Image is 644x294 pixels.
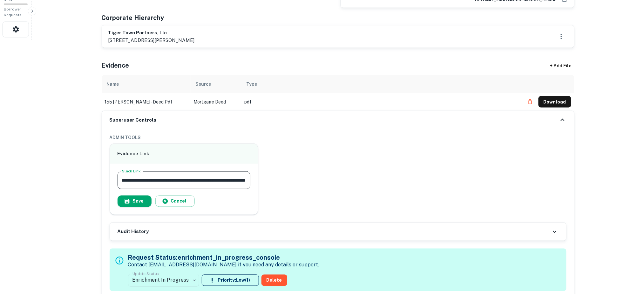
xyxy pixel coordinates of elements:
h5: Evidence [102,61,129,70]
div: Type [247,80,257,88]
h6: ADMIN TOOLS [110,134,566,141]
button: Priority:Low(1) [202,275,259,286]
h6: Superuser Controls [110,117,157,124]
div: Source [196,80,211,88]
div: scrollable content [102,75,574,111]
h6: tiger town partners, llc [108,29,195,37]
button: Delete [261,275,287,286]
td: pdf [241,93,521,111]
h5: Request Status: enrichment_in_progress_console [128,253,319,263]
h6: Evidence Link [118,150,251,157]
label: Slack Link [122,169,141,174]
h5: Corporate Hierarchy [102,13,164,23]
p: [STREET_ADDRESS][PERSON_NAME] [108,37,195,44]
button: Download [539,96,571,108]
div: Enrichment In Progress [128,271,199,289]
td: Mortgage Deed [191,93,241,111]
iframe: Chat Widget [612,243,644,274]
th: Source [191,75,241,93]
button: Save [118,196,152,207]
td: 155 [PERSON_NAME] - deed.pdf [102,93,191,111]
button: Delete file [525,97,536,107]
h6: Audit History [118,228,149,236]
span: Borrower Requests [4,7,22,17]
button: Cancel [155,196,195,207]
div: Name [107,80,119,88]
div: + Add File [539,60,583,71]
th: Name [102,75,191,93]
th: Type [241,75,521,93]
p: Contact [EMAIL_ADDRESS][DOMAIN_NAME] if you need any details or support. [128,261,319,269]
label: Update Status [132,271,159,277]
